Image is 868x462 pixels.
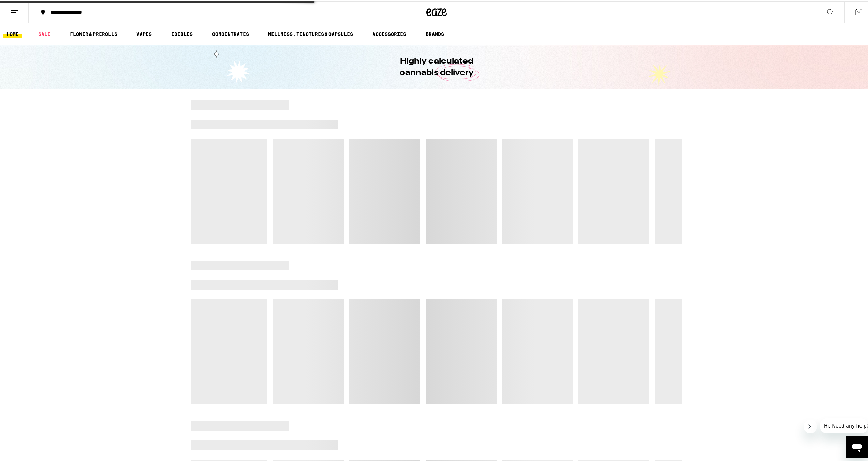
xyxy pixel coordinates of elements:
[3,29,22,37] a: HOME
[168,29,196,37] a: EDIBLES
[133,29,155,37] a: VAPES
[369,29,410,37] a: ACCESSORIES
[380,54,493,78] h1: Highly calculated cannabis delivery
[422,29,447,37] a: BRANDS
[820,417,868,432] iframe: Message from company
[804,418,817,432] iframe: Close message
[846,435,868,457] iframe: Button to launch messaging window
[209,29,252,37] a: CONCENTRATES
[67,29,121,37] a: FLOWER & PREROLLS
[265,29,356,37] a: WELLNESS, TINCTURES & CAPSULES
[35,29,54,37] a: SALE
[4,5,49,10] span: Hi. Need any help?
